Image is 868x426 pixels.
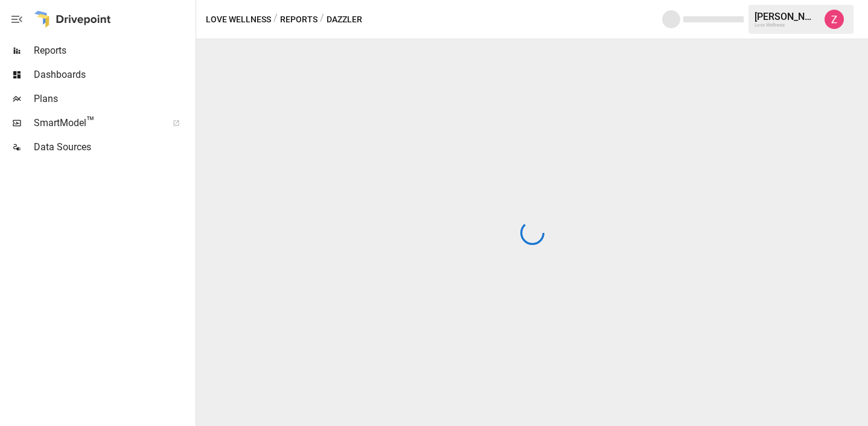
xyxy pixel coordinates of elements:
span: Plans [34,92,193,106]
span: Data Sources [34,140,193,154]
button: Zoe Keller [817,2,851,36]
span: SmartModel [34,116,159,130]
button: Love Wellness [206,12,271,27]
span: Reports [34,43,193,58]
div: Love Wellness [755,22,817,28]
img: Zoe Keller [825,10,844,29]
span: Dashboards [34,68,193,82]
div: [PERSON_NAME] [755,11,817,22]
div: / [320,12,324,27]
button: Reports [280,12,318,27]
div: / [273,12,278,27]
span: ™ [86,114,95,129]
